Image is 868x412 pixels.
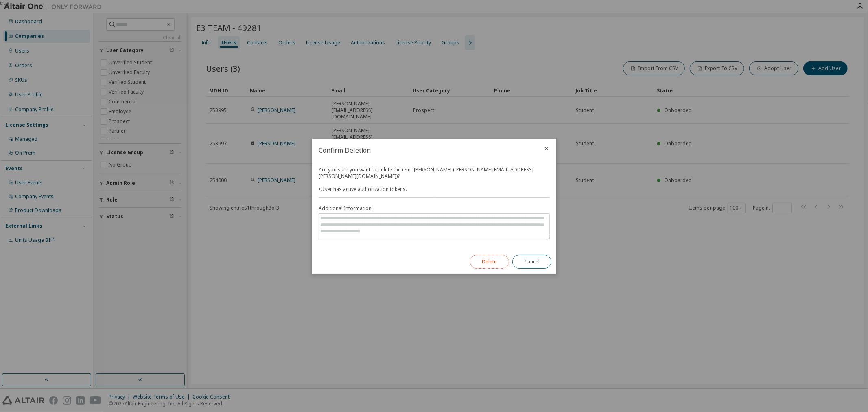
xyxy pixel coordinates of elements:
label: Additional Information: [319,205,550,212]
button: close [543,145,550,152]
h2: Confirm Deletion [312,139,537,162]
span: Are you sure you want to delete the user [PERSON_NAME] ([PERSON_NAME][EMAIL_ADDRESS][PERSON_NAME]... [319,166,533,180]
button: Cancel [512,255,551,269]
button: Delete [470,255,509,269]
div: • User has active authorization tokens. [319,186,547,193]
